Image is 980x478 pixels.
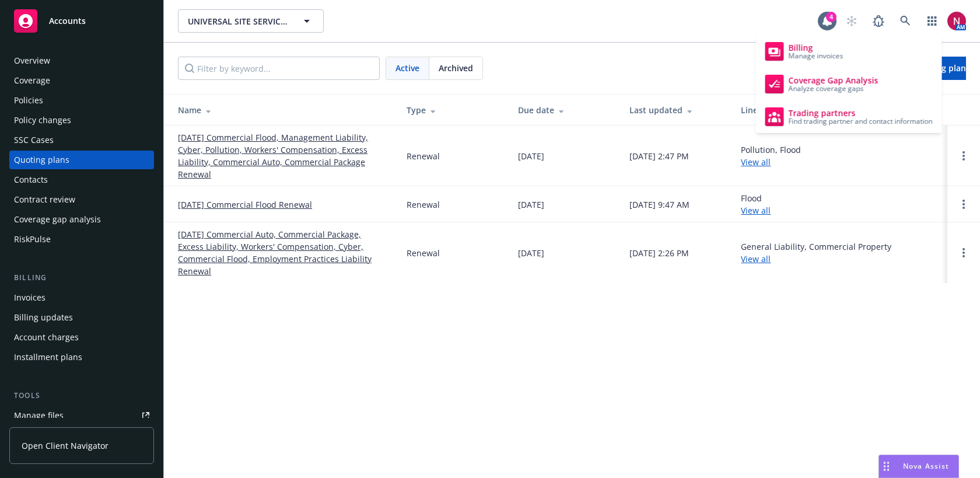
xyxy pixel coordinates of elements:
[947,12,966,30] img: photo
[957,149,971,163] a: Open options
[840,9,863,33] a: Start snowing
[9,390,154,402] div: Tools
[14,230,51,249] div: RiskPulse
[178,131,388,180] a: [DATE] Commercial Flood, Management Liability, Cyber, Pollution, Workers' Compensation, Excess Li...
[14,151,69,169] div: Quoting plans
[9,91,154,110] a: Policies
[178,57,380,80] input: Filter by keyword...
[789,118,933,125] span: Find trading partner and contact information
[9,348,154,367] a: Installment plans
[629,198,689,211] div: [DATE] 9:47 AM
[14,51,50,70] div: Overview
[9,71,154,90] a: Coverage
[518,150,544,162] div: [DATE]
[741,192,771,217] div: Flood
[789,43,843,53] span: Billing
[9,5,154,37] a: Accounts
[741,156,771,168] a: View all
[741,253,771,264] a: View all
[518,104,611,116] div: Due date
[14,111,71,130] div: Policy changes
[761,103,937,131] a: Trading partners
[879,455,894,477] div: Drag to move
[9,328,154,347] a: Account charges
[178,198,312,211] a: [DATE] Commercial Flood Renewal
[14,210,101,229] div: Coverage gap analysis
[9,406,154,425] a: Manage files
[9,272,154,284] div: Billing
[14,170,48,189] div: Contacts
[878,455,959,478] button: Nova Assist
[188,15,289,27] span: UNIVERSAL SITE SERVICES, INC
[407,247,440,259] div: Renewal
[9,230,154,249] a: RiskPulse
[178,104,388,116] div: Name
[9,190,154,209] a: Contract review
[741,104,938,116] div: Lines of Coverage
[921,9,944,33] a: Switch app
[14,348,82,367] div: Installment plans
[741,240,891,265] div: General Liability, Commercial Property
[789,76,878,85] span: Coverage Gap Analysis
[957,246,971,260] a: Open options
[14,71,50,90] div: Coverage
[741,144,801,168] div: Pollution, Flood
[957,197,971,211] a: Open options
[407,150,440,162] div: Renewal
[894,9,917,33] a: Search
[867,9,890,33] a: Report a Bug
[9,308,154,327] a: Billing updates
[9,111,154,130] a: Policy changes
[395,62,419,74] span: Active
[178,9,324,33] button: UNIVERSAL SITE SERVICES, INC
[14,91,43,110] div: Policies
[903,461,949,471] span: Nova Assist
[14,328,79,347] div: Account charges
[629,247,689,259] div: [DATE] 2:26 PM
[178,228,388,277] a: [DATE] Commercial Auto, Commercial Package, Excess Liability, Workers' Compensation, Cyber, Comme...
[518,247,544,259] div: [DATE]
[9,151,154,169] a: Quoting plans
[14,288,45,307] div: Invoices
[439,62,473,74] span: Archived
[9,131,154,149] a: SSC Cases
[789,109,933,118] span: Trading partners
[14,406,64,425] div: Manage files
[9,51,154,70] a: Overview
[407,104,499,116] div: Type
[9,288,154,307] a: Invoices
[629,104,722,116] div: Last updated
[826,12,836,22] div: 4
[22,439,108,452] span: Open Client Navigator
[9,170,154,189] a: Contacts
[629,150,689,162] div: [DATE] 2:47 PM
[49,16,86,26] span: Accounts
[789,85,878,92] span: Analyze coverage gaps
[789,53,843,60] span: Manage invoices
[761,37,937,65] a: Billing
[518,198,544,211] div: [DATE]
[14,190,75,209] div: Contract review
[14,131,54,149] div: SSC Cases
[9,210,154,229] a: Coverage gap analysis
[14,308,73,327] div: Billing updates
[761,70,937,98] a: Coverage Gap Analysis
[741,205,771,216] a: View all
[407,198,440,211] div: Renewal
